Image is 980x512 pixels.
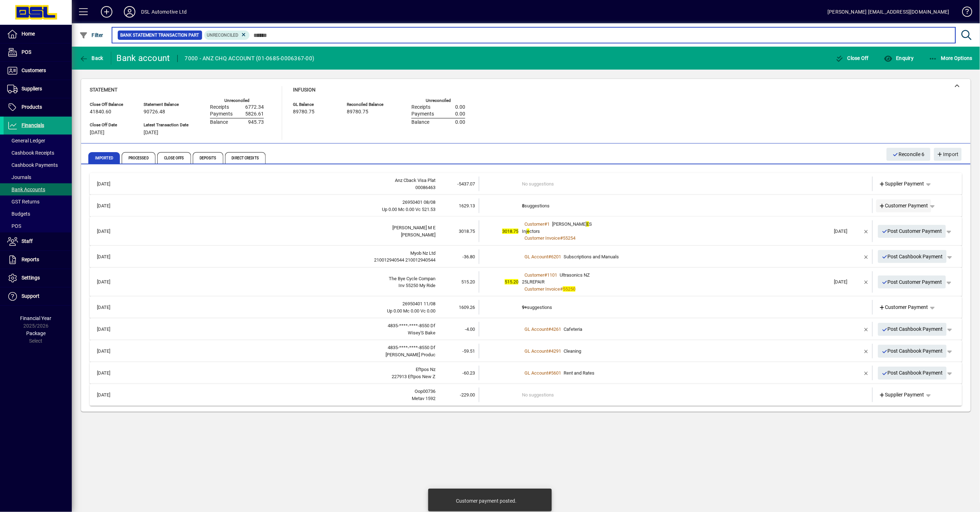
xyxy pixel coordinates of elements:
[7,211,30,217] span: Budgets
[22,31,35,37] span: Home
[455,119,465,125] span: 0.00
[20,315,52,321] span: Financial Year
[502,229,518,234] span: 3018.75
[522,198,831,213] td: suggestions
[144,130,158,136] span: [DATE]
[551,254,561,259] span: 6201
[347,102,390,107] span: Reconciled Balance
[505,279,518,285] span: 515.20
[861,346,872,357] button: Remove
[93,249,127,264] td: [DATE]
[127,206,436,213] div: Up 0.00 Mc 0.00 Vc 521.53
[90,195,962,217] mat-expansion-panel-header: [DATE]26950401 08/08Up 0.00 Mc 0.00 Vc 521.531629.138suggestionsCustomer Payment
[4,80,72,98] a: Suppliers
[544,272,547,278] span: #
[878,323,947,336] button: Post Cashbook Payment
[224,98,249,103] label: Unreconciled
[522,369,564,377] a: GL Account#5601
[22,275,40,281] span: Settings
[207,33,239,38] span: Unreconciled
[90,123,133,127] span: Close Off Date
[522,305,527,310] b: 9+
[127,351,436,358] div: Clark Produc
[4,220,72,232] a: POS
[522,387,831,402] td: No suggestions
[882,367,943,379] span: Post Cashbook Payment
[93,387,127,402] td: [DATE]
[522,234,578,242] a: Customer Invoice#55254
[547,221,550,227] span: 1
[522,325,564,333] a: GL Account#4261
[861,276,872,288] button: Remove
[882,323,943,335] span: Post Cashbook Payment
[90,130,104,136] span: [DATE]
[4,159,72,171] a: Cashbook Payments
[93,198,127,213] td: [DATE]
[22,104,42,110] span: Products
[93,300,127,315] td: [DATE]
[547,272,557,278] span: 1101
[144,102,188,107] span: Statement Balance
[876,301,932,314] a: Customer Payment
[127,307,436,315] div: Up 0.00 Mc 0.00 Vc 0.00
[122,152,155,164] span: Processed
[293,109,314,115] span: 89780.75
[564,327,582,332] span: Cafeteria
[127,329,436,337] div: Wisey'S Bake
[7,223,21,229] span: POS
[26,330,46,336] span: Package
[7,162,58,168] span: Cashbook Payments
[465,327,475,332] span: -4.00
[22,49,31,55] span: POS
[79,55,103,61] span: Back
[882,276,943,288] span: Post Customer Payment
[455,104,465,110] span: 0.00
[876,389,928,401] a: Supplier Payment
[524,221,544,227] span: Customer
[459,305,475,310] span: 1609.26
[878,250,947,263] button: Post Cashbook Payment
[927,52,975,65] button: More Options
[879,304,929,311] span: Customer Payment
[564,370,594,376] span: Rent and Rates
[563,235,575,241] span: 55254
[957,1,971,25] a: Knowledge Base
[522,271,560,279] a: Customer#1101
[411,111,434,117] span: Payments
[455,111,465,117] span: 0.00
[121,32,199,39] span: Bank Statement Transaction Part
[157,152,191,164] span: Close Offs
[90,296,962,318] mat-expansion-panel-header: [DATE]26950401 11/08Up 0.00 Mc 0.00 Vc 0.001609.269+suggestionsCustomer Payment
[876,199,932,212] a: Customer Payment
[95,5,118,18] button: Add
[4,98,72,116] a: Products
[878,345,947,358] button: Post Cashbook Payment
[90,362,962,384] mat-expansion-panel-header: [DATE]Eftpos Nz227913 Eftpos New Z-60.23GL Account#5601Rent and RatesPost Cashbook Payment
[127,224,436,231] div: Poole M E
[560,235,563,241] span: #
[861,226,872,237] button: Remove
[90,268,962,297] mat-expansion-panel-header: [DATE]The Bye Cycle CompanInv 55250 My Ride515.20515.20Customer#1101Ultrasonics NZ25LREPAIRCustom...
[882,52,915,65] button: Enquiry
[4,135,72,147] a: General Ledger
[4,208,72,220] a: Budgets
[426,98,451,103] label: Unreconciled
[892,149,925,160] span: Reconcile 6
[4,147,72,159] a: Cashbook Receipts
[245,111,264,117] span: 5826.61
[127,373,436,380] div: 227913 Eftpos New Z
[878,367,947,380] button: Post Cashbook Payment
[90,217,962,246] mat-expansion-panel-header: [DATE][PERSON_NAME] M E[PERSON_NAME]3018.753018.75Customer#1[PERSON_NAME]ESInjectorsCustomer Invo...
[560,272,590,278] span: Ultrasonics NZ
[144,123,188,127] span: Latest Transaction Date
[462,279,475,285] span: 515.20
[90,109,111,115] span: 41840.60
[78,29,105,42] button: Filter
[127,282,436,289] div: Inv 55250 My Ride
[22,122,44,128] span: Financials
[90,173,962,195] mat-expansion-panel-header: [DATE]Anz Cback Visa Plat00086463-5437.07No suggestionsSupplier Payment
[4,251,72,269] a: Reports
[522,253,564,260] a: GL Account#6201
[560,286,563,292] span: #
[90,340,962,362] mat-expansion-panel-header: [DATE]4835-****-****-8550 Df[PERSON_NAME] Produc-59.51GL Account#4291CleaningPost Cashbook Payment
